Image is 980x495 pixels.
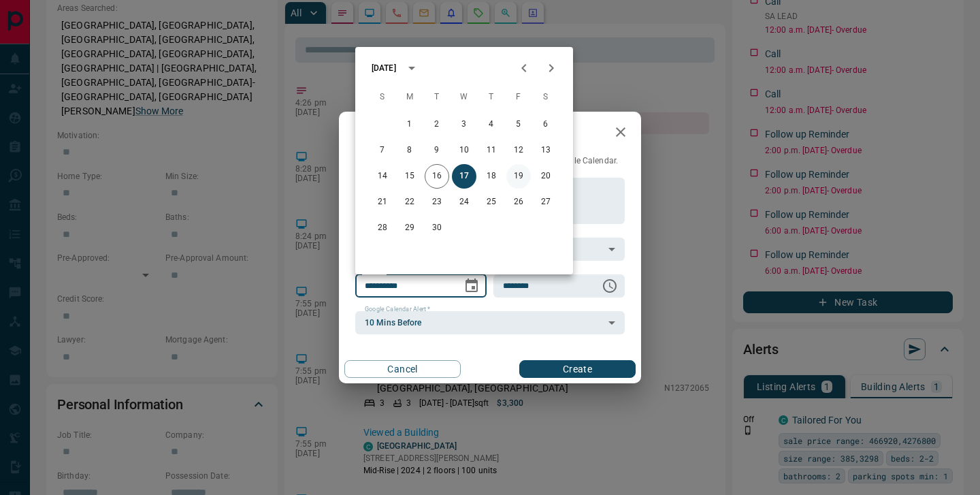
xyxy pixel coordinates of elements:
[452,112,476,137] button: 3
[397,164,422,189] button: 15
[506,190,531,214] button: 26
[370,164,395,189] button: 14
[452,190,476,214] button: 24
[479,112,504,137] button: 4
[344,360,461,378] button: Cancel
[534,190,558,214] button: 27
[397,112,422,137] button: 1
[506,138,531,163] button: 12
[372,62,396,74] div: [DATE]
[425,138,449,163] button: 9
[397,138,422,163] button: 8
[510,54,538,82] button: Previous month
[458,272,485,300] button: Choose date, selected date is Sep 17, 2025
[425,164,449,189] button: 16
[370,84,395,111] span: Sunday
[365,268,382,277] label: Date
[397,216,422,240] button: 29
[534,138,558,163] button: 13
[425,84,449,111] span: Tuesday
[370,138,395,163] button: 7
[534,112,558,137] button: 6
[503,268,521,277] label: Time
[479,164,504,189] button: 18
[365,305,430,314] label: Google Calendar Alert
[355,311,625,334] div: 10 Mins Before
[596,272,623,300] button: Choose time, selected time is 6:00 AM
[538,54,565,82] button: Next month
[452,164,476,189] button: 17
[506,84,531,111] span: Friday
[397,84,422,111] span: Monday
[452,84,476,111] span: Wednesday
[425,190,449,214] button: 23
[479,84,504,111] span: Thursday
[534,164,558,189] button: 20
[370,216,395,240] button: 28
[425,216,449,240] button: 30
[370,190,395,214] button: 21
[534,84,558,111] span: Saturday
[400,57,423,80] button: calendar view is open, switch to year view
[506,112,531,137] button: 5
[425,112,449,137] button: 2
[452,138,476,163] button: 10
[339,112,431,155] h2: New Task
[519,360,636,378] button: Create
[397,190,422,214] button: 22
[479,190,504,214] button: 25
[479,138,504,163] button: 11
[506,164,531,189] button: 19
